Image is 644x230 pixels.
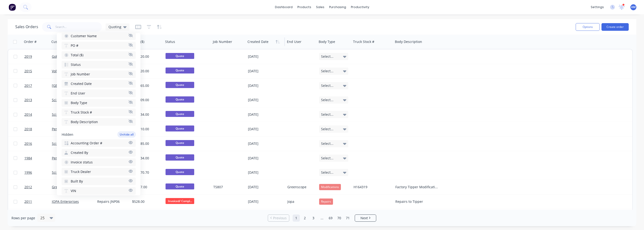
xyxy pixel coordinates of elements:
[52,199,79,204] a: JOPA Enterprises
[248,54,284,59] div: [DATE]
[71,141,102,146] span: Accounting Order #
[62,51,136,59] button: Total ($)
[51,39,77,44] div: Customer Name
[314,4,327,11] div: sales
[321,170,333,175] span: Select...
[62,132,73,137] span: Hidden
[354,185,390,189] div: H164319
[318,214,326,222] a: Jump forward
[24,209,52,223] a: 2010
[166,111,194,117] span: Quote
[24,194,52,209] a: 2011
[166,169,194,175] span: Quote
[24,107,52,122] a: 2014
[24,127,32,131] span: 2018
[62,139,136,147] button: Accounting Order #
[319,199,333,205] div: Repairs
[71,34,97,38] span: Customer Name
[24,141,32,146] span: 2016
[353,39,374,44] div: Truck Stock #
[15,25,38,29] h1: Sales Orders
[132,199,160,204] div: $528.00
[273,216,287,220] span: Previous
[395,185,438,189] div: Factory Tipper Modifications
[52,185,100,189] a: GreenScope Property Services
[62,109,136,116] button: Truck Stock #
[327,214,334,222] a: Page 69
[321,112,333,117] span: Select...
[62,149,136,157] button: Created By
[132,170,160,175] div: $20,170.70
[132,69,160,73] div: $59,620.00
[268,216,289,220] a: Previous page
[62,99,136,107] button: Body Type
[248,98,284,102] div: [DATE]
[24,156,32,161] span: 1984
[213,39,232,44] div: Job Number
[287,39,301,44] div: End User
[55,22,102,32] input: Search...
[71,53,83,57] span: Total ($)
[62,158,136,166] button: Invoice status
[97,199,127,204] div: Repairs JNP06
[11,216,35,220] span: Rows per page
[166,68,194,73] span: Quote
[71,100,87,105] span: Body Type
[319,184,341,190] div: Modifications
[132,54,160,59] div: $59,620.00
[62,168,136,176] button: Truck Dealer
[52,141,73,146] a: Sci Fleet Hino
[52,170,73,175] a: Sci Fleet Hino
[62,178,136,185] button: Built By
[71,150,88,155] span: Created By
[24,185,32,189] span: 2012
[327,4,349,11] div: purchasing
[132,141,160,146] div: $31,185.00
[166,53,194,59] span: Quote
[287,185,314,189] div: Greenscope
[9,4,16,11] img: Factory
[166,154,194,160] span: Quote
[62,42,136,49] button: PO #
[71,62,81,67] span: Status
[62,61,136,68] button: Status
[52,112,73,117] a: Sci Fleet Hino
[287,199,314,204] div: Jopa
[24,136,52,151] a: 2016
[631,5,636,9] span: AM
[166,82,194,88] span: Quote
[360,216,368,220] span: Next
[248,112,284,117] div: [DATE]
[295,4,314,11] div: products
[62,80,136,88] button: Created Date
[52,54,79,59] a: Gold Coast Isuzu
[71,72,90,77] span: Job Number
[248,170,284,175] div: [DATE]
[248,199,284,204] div: [DATE]
[321,156,333,161] span: Select...
[166,198,194,204] span: Invoiced/ Compl...
[71,110,92,115] span: Truck Stock #
[52,83,85,88] a: [GEOGRAPHIC_DATA]
[24,83,32,88] span: 2017
[301,214,308,222] a: Page 2
[601,23,629,31] button: Create order
[24,199,32,204] span: 2011
[24,112,32,117] span: 2014
[248,141,284,146] div: [DATE]
[355,216,376,220] a: Next page
[248,185,284,189] div: [DATE]
[132,112,160,117] div: $37,334.00
[213,185,243,189] div: T5807
[336,214,343,222] a: Page 70
[24,39,37,44] div: Order #
[52,98,73,102] a: Sci Fleet Hino
[62,118,136,126] button: Body Description
[24,180,52,194] a: 2012
[24,69,32,73] span: 2015
[24,151,52,165] a: 1984
[321,127,333,131] span: Select...
[62,89,136,97] button: End User
[24,49,52,64] a: 2019
[321,98,333,102] span: Select...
